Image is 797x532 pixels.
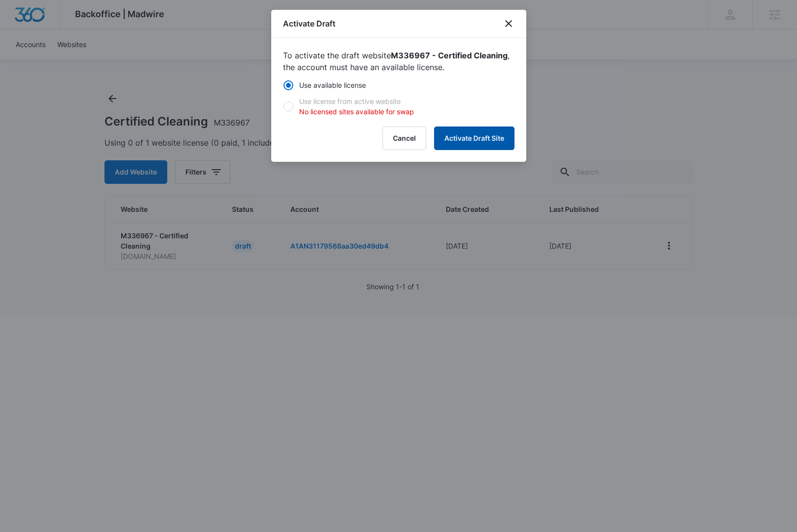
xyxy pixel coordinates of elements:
[299,107,414,116] span: No licensed sites available for swap
[391,51,508,60] strong: M336967 - Certified Cleaning
[434,127,514,150] button: Activate Draft Site
[383,127,426,150] button: Cancel
[299,96,414,117] div: Use license from active website
[503,18,514,29] button: close
[299,80,366,90] div: Use available license
[283,50,514,73] p: To activate the draft website , the account must have an available license.
[283,18,335,29] h1: Activate Draft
